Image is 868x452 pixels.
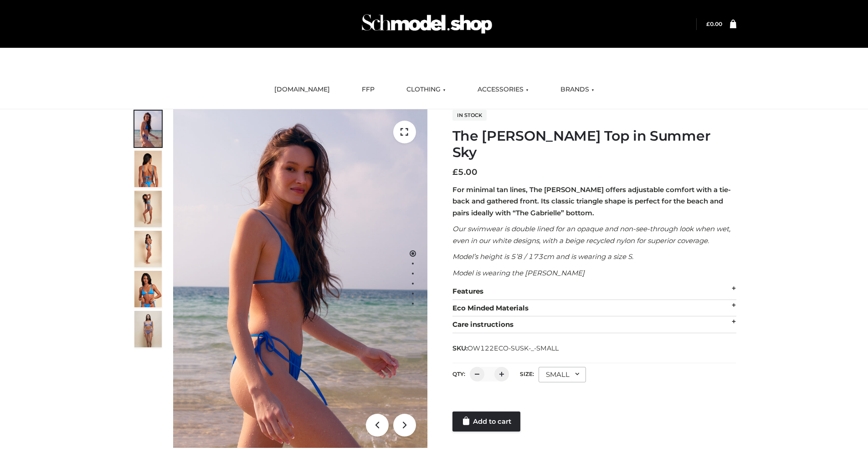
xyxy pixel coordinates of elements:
[452,371,465,377] label: QTY:
[452,185,731,217] strong: For minimal tan lines, The [PERSON_NAME] offers adjustable comfort with a tie-back and gathered f...
[706,20,710,27] span: £
[452,167,478,177] bdi: 5.00
[452,300,736,317] div: Eco Minded Materials
[452,316,736,333] div: Care instructions
[539,367,586,382] div: SMALL
[452,411,520,432] a: Add to cart
[467,344,559,352] span: OW122ECO-SUSK-_-SMALL
[173,109,427,448] img: 1.Alex-top_SS-1_4464b1e7-c2c9-4e4b-a62c-58381cd673c0 (1)
[706,20,722,27] a: £0.00
[134,191,162,227] img: 4.Alex-top_CN-1-1-2.jpg
[134,311,162,347] img: SSVC.jpg
[452,224,730,245] em: Our swimwear is double lined for an opaque and non-see-through look when wet, even in our white d...
[355,80,381,100] a: FFP
[452,283,736,300] div: Features
[471,80,535,100] a: ACCESSORIES
[359,6,495,42] img: Schmodel Admin 964
[134,151,162,187] img: 5.Alex-top_CN-1-1_1-1.jpg
[134,111,162,147] img: 1.Alex-top_SS-1_4464b1e7-c2c9-4e4b-a62c-58381cd673c0-1.jpg
[452,110,487,121] span: In stock
[134,271,162,307] img: 2.Alex-top_CN-1-1-2.jpg
[452,252,633,261] em: Model’s height is 5’8 / 173cm and is wearing a size S.
[452,128,736,161] h1: The [PERSON_NAME] Top in Summer Sky
[706,20,722,27] bdi: 0.00
[452,343,560,354] span: SKU:
[452,167,458,177] span: £
[400,80,452,100] a: CLOTHING
[134,231,162,267] img: 3.Alex-top_CN-1-1-2.jpg
[267,80,337,100] a: [DOMAIN_NAME]
[520,371,534,377] label: Size:
[554,80,601,100] a: BRANDS
[452,269,585,277] em: Model is wearing the [PERSON_NAME]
